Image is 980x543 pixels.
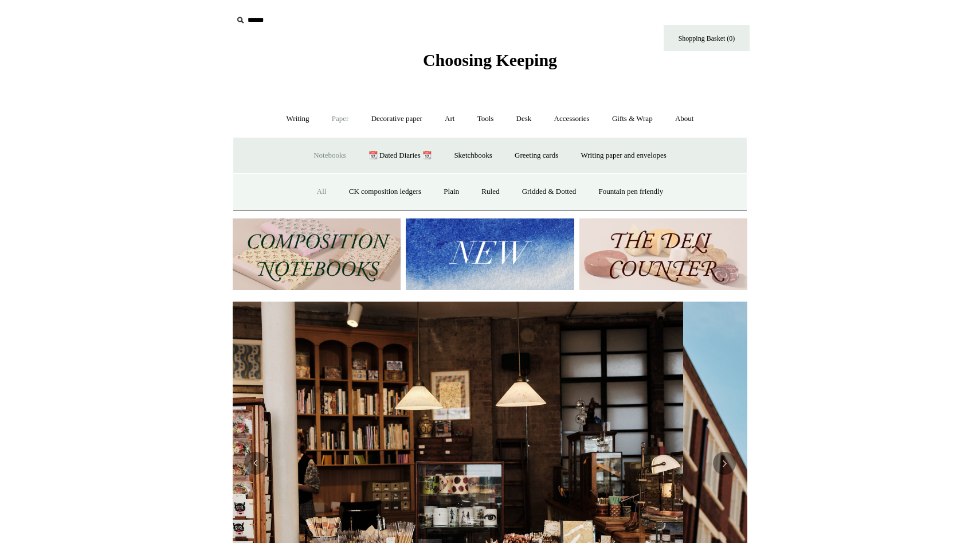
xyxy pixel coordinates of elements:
a: CK composition ledgers [339,177,432,207]
a: Decorative paper [361,104,433,134]
a: Ruled [471,177,509,207]
a: Accessories [544,104,600,134]
a: Choosing Keeping [423,60,557,68]
a: About [665,104,704,134]
a: All [307,177,337,207]
a: Sketchbooks [444,140,502,171]
a: Art [434,104,465,134]
button: Next [713,452,736,475]
a: Paper [322,104,359,134]
a: 📆 Dated Diaries 📆 [358,140,442,171]
a: Shopping Basket (0) [664,25,750,51]
a: Writing [276,104,320,134]
img: 202302 Composition ledgers.jpg__PID:69722ee6-fa44-49dd-a067-31375e5d54ec [233,218,401,290]
a: Gifts & Wrap [602,104,663,134]
img: New.jpg__PID:f73bdf93-380a-4a35-bcfe-7823039498e1 [406,218,574,290]
button: Previous [244,452,267,475]
a: Desk [506,104,542,134]
a: Fountain pen friendly [589,177,674,207]
img: The Deli Counter [579,218,747,290]
a: Writing paper and envelopes [571,140,677,171]
a: Greeting cards [504,140,569,171]
a: Notebooks [303,140,356,171]
a: Plain [433,177,469,207]
span: Choosing Keeping [423,50,557,69]
a: Tools [467,104,504,134]
a: Gridded & Dotted [512,177,587,207]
